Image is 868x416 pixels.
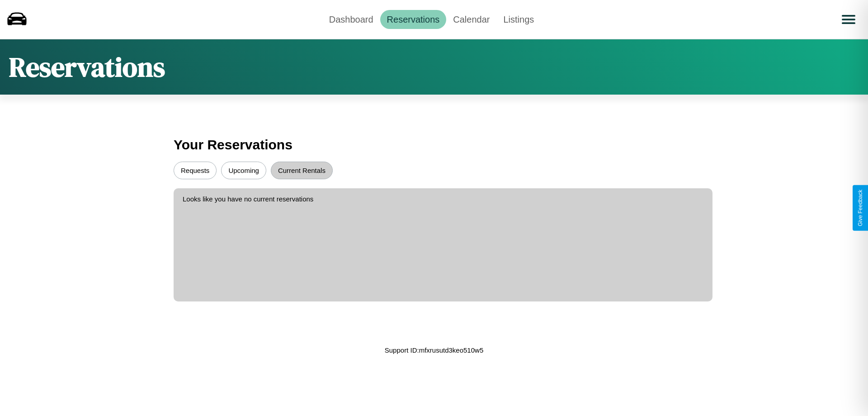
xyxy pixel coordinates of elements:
[446,10,496,29] a: Calendar
[836,7,861,32] button: Open menu
[174,162,217,179] button: Requests
[496,10,541,29] a: Listings
[271,162,333,179] button: Current Rentals
[9,48,165,86] h1: Reservations
[385,344,483,356] p: Support ID: mfxrusutd3keo510w5
[174,133,694,157] h3: Your Reservations
[183,193,703,205] p: Looks like you have no current reservations
[857,190,863,226] div: Give Feedback
[221,162,266,179] button: Upcoming
[380,10,447,29] a: Reservations
[322,10,380,29] a: Dashboard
